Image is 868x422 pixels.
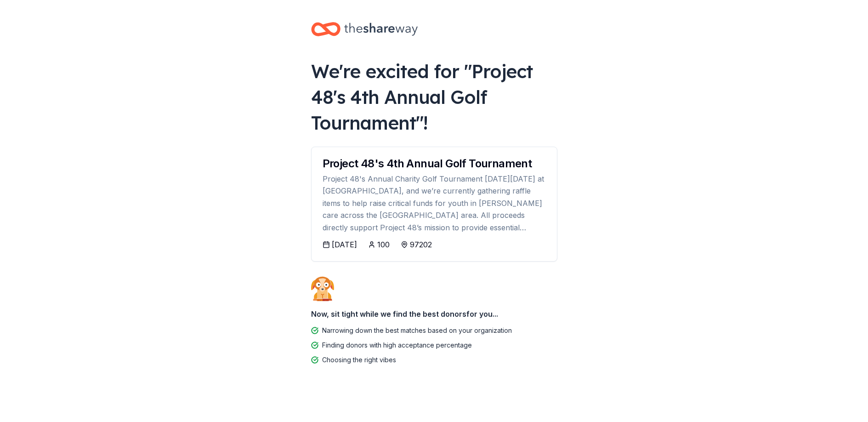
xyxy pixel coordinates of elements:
div: 97202 [410,239,432,250]
div: Now, sit tight while we find the best donors for you... [311,305,557,323]
div: 100 [377,239,390,250]
img: Dog waiting patiently [311,276,334,301]
div: [DATE] [332,239,357,250]
div: Choosing the right vibes [322,354,396,365]
div: Project 48's 4th Annual Golf Tournament [323,158,546,169]
div: Finding donors with high acceptance percentage [322,340,472,351]
div: Narrowing down the best matches based on your organization [322,325,512,336]
div: Project 48's Annual Charity Golf Tournament [DATE][DATE] at [GEOGRAPHIC_DATA], and we’re currentl... [323,173,546,234]
div: We're excited for " Project 48's 4th Annual Golf Tournament "! [311,58,557,136]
